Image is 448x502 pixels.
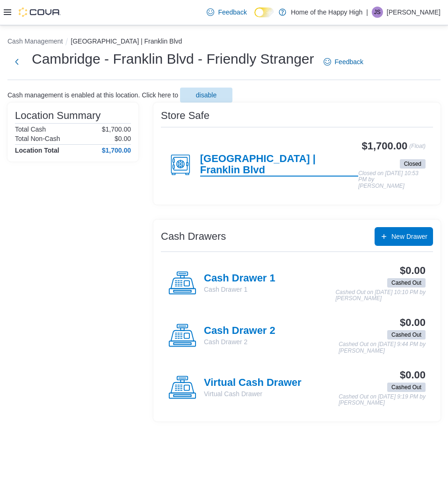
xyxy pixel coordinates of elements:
[362,140,408,152] h3: $1,700.00
[15,125,46,133] h6: Total Cash
[372,7,383,18] div: Jake Sullivan
[387,330,426,340] span: Cashed Out
[7,91,178,99] p: Cash management is enabled at this location. Click here to
[366,7,368,18] p: |
[400,159,426,169] span: Closed
[19,7,61,17] img: Cova
[204,389,302,399] p: Virtual Cash Drawer
[196,90,217,100] span: disable
[180,88,232,103] button: disable
[391,383,421,391] span: Cashed Out
[204,337,275,347] p: Cash Drawer 2
[339,341,426,354] p: Cashed Out on [DATE] 9:44 PM by [PERSON_NAME]
[115,135,131,142] p: $0.00
[320,52,367,71] a: Feedback
[102,125,131,133] p: $1,700.00
[15,147,59,154] h4: Location Total
[204,377,302,389] h4: Virtual Cash Drawer
[387,7,441,18] p: [PERSON_NAME]
[404,160,421,168] span: Closed
[204,285,275,294] p: Cash Drawer 1
[7,52,26,71] button: Next
[161,231,226,242] h3: Cash Drawers
[391,232,427,241] span: New Drawer
[291,7,362,18] p: Home of the Happy High
[400,265,426,276] h3: $0.00
[375,227,433,246] button: New Drawer
[387,278,426,288] span: Cashed Out
[335,57,363,66] span: Feedback
[218,7,246,17] span: Feedback
[409,140,426,157] p: (Float)
[15,110,101,121] h3: Location Summary
[102,147,131,154] h4: $1,700.00
[254,7,274,17] input: Dark Mode
[7,37,441,48] nav: An example of EuiBreadcrumbs
[387,383,426,392] span: Cashed Out
[335,289,426,302] p: Cashed Out on [DATE] 10:10 PM by [PERSON_NAME]
[204,273,275,285] h4: Cash Drawer 1
[358,170,426,190] p: Closed on [DATE] 10:53 PM by [PERSON_NAME]
[391,279,421,287] span: Cashed Out
[400,369,426,381] h3: $0.00
[15,135,60,142] h6: Total Non-Cash
[204,325,275,337] h4: Cash Drawer 2
[374,7,381,18] span: JS
[391,331,421,339] span: Cashed Out
[400,317,426,328] h3: $0.00
[32,50,314,68] h1: Cambridge - Franklin Blvd - Friendly Stranger
[203,3,250,22] a: Feedback
[161,110,210,121] h3: Store Safe
[200,153,358,177] h4: [GEOGRAPHIC_DATA] | Franklin Blvd
[71,37,182,45] button: [GEOGRAPHIC_DATA] | Franklin Blvd
[339,394,426,406] p: Cashed Out on [DATE] 9:19 PM by [PERSON_NAME]
[7,37,63,45] button: Cash Management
